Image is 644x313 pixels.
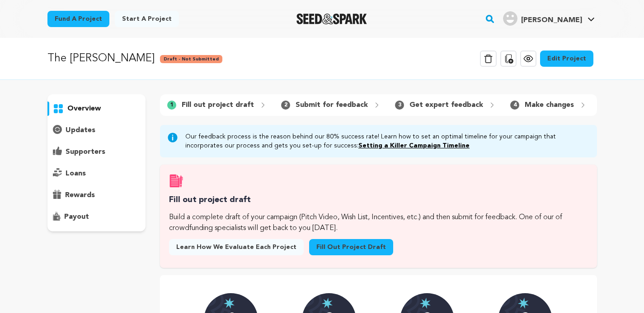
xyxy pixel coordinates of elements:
span: Draft - Not Submitted [160,55,222,63]
p: payout [64,212,89,222]
button: overview [47,101,146,116]
p: overview [67,103,101,114]
a: Edit Project [540,51,593,67]
p: Submit for feedback [296,100,368,110]
p: The [PERSON_NAME] [47,51,155,67]
p: Fill out project draft [182,100,254,110]
a: Fill out project draft [309,239,393,255]
span: Teri S.'s Profile [501,9,597,28]
span: 1 [167,101,176,110]
h3: Fill out project draft [169,193,588,207]
button: rewards [47,188,146,203]
p: rewards [65,190,95,201]
p: updates [66,125,95,136]
button: updates [47,123,146,138]
button: payout [47,210,146,224]
p: Build a complete draft of your campaign (Pitch Video, Wish List, Incentives, etc.) and then submi... [169,212,588,234]
span: Learn how we evaluate each project [176,243,296,252]
span: [PERSON_NAME] [521,17,582,24]
div: Teri S.'s Profile [503,11,582,26]
p: Our feedback process is the reason behind our 80% success rate! Learn how to set an optimal timel... [185,132,589,150]
img: Seed&Spark Logo Dark Mode [296,14,367,24]
span: 3 [395,101,404,110]
p: Get expert feedback [409,100,483,110]
span: 4 [510,101,519,110]
p: loans [66,168,86,179]
p: supporters [66,147,105,157]
a: Teri S.'s Profile [501,9,597,26]
button: supporters [47,145,146,159]
span: 2 [281,101,290,110]
img: user.png [503,11,517,26]
a: Start a project [115,11,179,27]
a: Learn how we evaluate each project [169,239,304,255]
p: Make changes [525,100,574,110]
a: Setting a Killer Campaign Timeline [358,143,470,149]
a: Fund a project [47,11,109,27]
a: Seed&Spark Homepage [296,14,367,24]
button: loans [47,166,146,181]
